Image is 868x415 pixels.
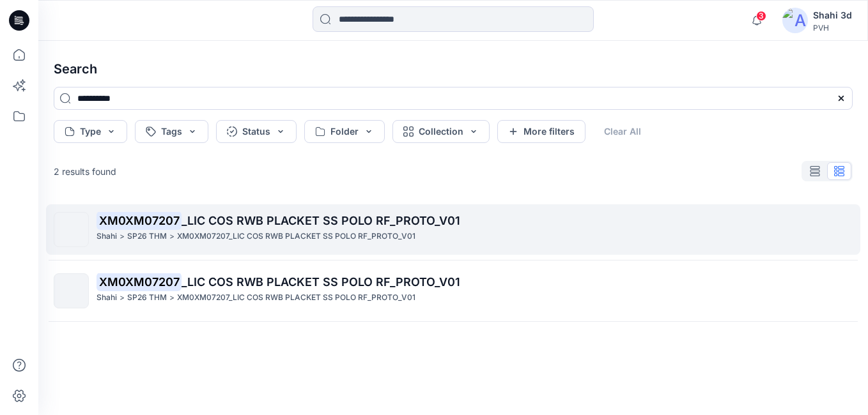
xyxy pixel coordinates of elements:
button: Tags [135,120,208,143]
p: XM0XM07207_LIC COS RWB PLACKET SS POLO RF_PROTO_V01 [177,291,415,305]
button: Status [216,120,297,143]
p: > [120,230,125,243]
button: Type [54,120,127,143]
p: > [120,291,125,305]
a: XM0XM07207_LIC COS RWB PLACKET SS POLO RF_PROTO_V01Shahi>SP26 THM>XM0XM07207_LIC COS RWB PLACKET ... [46,266,860,316]
img: avatar [782,8,808,33]
button: More filters [497,120,585,143]
button: Collection [392,120,490,143]
mark: XM0XM07207 [97,211,182,229]
p: XM0XM07207_LIC COS RWB PLACKET SS POLO RF_PROTO_V01 [177,230,415,243]
p: SP26 THM [127,291,167,305]
p: 2 results found [54,165,116,178]
div: PVH [813,23,852,33]
p: > [169,230,174,243]
p: Shahi [97,230,117,243]
p: Shahi [97,291,117,305]
a: XM0XM07207_LIC COS RWB PLACKET SS POLO RF_PROTO_V01Shahi>SP26 THM>XM0XM07207_LIC COS RWB PLACKET ... [46,204,860,255]
span: _LIC COS RWB PLACKET SS POLO RF_PROTO_V01 [182,275,460,289]
mark: XM0XM07207 [97,273,182,290]
h4: Search [43,51,863,87]
button: Folder [304,120,385,143]
p: SP26 THM [127,230,167,243]
span: _LIC COS RWB PLACKET SS POLO RF_PROTO_V01 [182,214,460,227]
p: > [169,291,174,305]
div: Shahi 3d [813,8,852,23]
span: 3 [756,11,766,21]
